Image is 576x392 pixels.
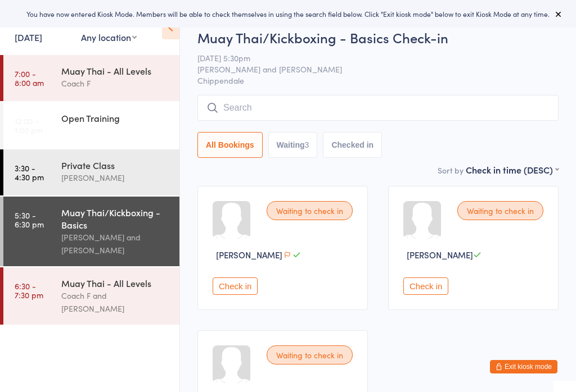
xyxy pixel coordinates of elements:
[407,249,473,261] span: [PERSON_NAME]
[61,206,170,231] div: Muay Thai/Kickboxing - Basics
[61,65,170,77] div: Muay Thai - All Levels
[197,63,541,75] span: [PERSON_NAME] and [PERSON_NAME]
[15,31,42,43] a: [DATE]
[61,231,170,257] div: [PERSON_NAME] and [PERSON_NAME]
[3,102,179,148] a: 12:00 -1:00 pmOpen Training
[18,9,558,19] div: You have now entered Kiosk Mode. Members will be able to check themselves in using the search fie...
[15,281,43,299] time: 6:30 - 7:30 pm
[15,163,44,181] time: 3:30 - 4:30 pm
[3,149,179,195] a: 3:30 -4:30 pmPrivate Class[PERSON_NAME]
[267,345,353,364] div: Waiting to check in
[216,249,282,261] span: [PERSON_NAME]
[197,75,559,86] span: Chippendale
[457,201,543,220] div: Waiting to check in
[15,116,43,134] time: 12:00 - 1:00 pm
[305,140,309,149] div: 3
[61,159,170,171] div: Private Class
[61,112,170,124] div: Open Training
[61,277,170,289] div: Muay Thai - All Levels
[466,163,559,176] div: Check in time (DESC)
[197,132,263,158] button: All Bookings
[268,132,318,158] button: Waiting3
[197,95,559,121] input: Search
[403,277,448,295] button: Check in
[438,165,463,176] label: Sort by
[3,267,179,325] a: 6:30 -7:30 pmMuay Thai - All LevelsCoach F and [PERSON_NAME]
[61,289,170,315] div: Coach F and [PERSON_NAME]
[197,52,541,63] span: [DATE] 5:30pm
[3,197,179,266] a: 5:30 -6:30 pmMuay Thai/Kickboxing - Basics[PERSON_NAME] and [PERSON_NAME]
[15,211,44,229] time: 5:30 - 6:30 pm
[61,77,170,90] div: Coach F
[15,69,44,87] time: 7:00 - 8:00 am
[197,28,559,47] h2: Muay Thai/Kickboxing - Basics Check-in
[213,277,258,295] button: Check in
[81,31,137,43] div: Any location
[490,360,557,373] button: Exit kiosk mode
[323,132,382,158] button: Checked in
[267,201,353,220] div: Waiting to check in
[61,171,170,184] div: [PERSON_NAME]
[3,55,179,101] a: 7:00 -8:00 amMuay Thai - All LevelsCoach F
